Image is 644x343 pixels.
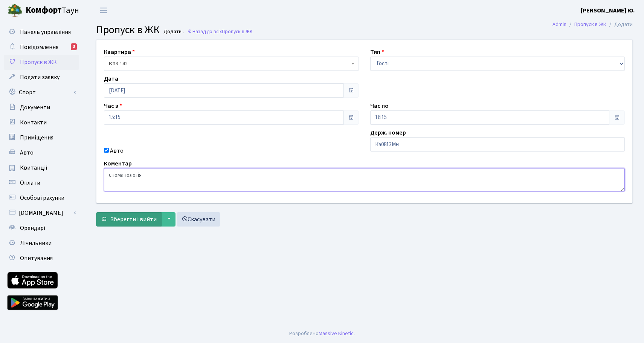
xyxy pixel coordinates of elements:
[4,251,79,266] a: Опитування
[4,175,79,190] a: Оплати
[4,160,79,175] a: Квитанції
[104,74,118,83] label: Дата
[20,43,58,51] span: Повідомлення
[96,212,162,227] button: Зберегти і вийти
[8,3,23,18] img: logo.png
[319,329,354,337] a: Massive Kinetic
[26,4,62,16] b: Комфорт
[20,239,52,247] span: Лічильники
[20,103,50,112] span: Документи
[4,70,79,85] a: Подати заявку
[4,145,79,160] a: Авто
[177,212,220,227] a: Скасувати
[110,215,157,224] span: Зберегти і вийти
[110,146,124,155] label: Авто
[4,190,79,205] a: Особові рахунки
[71,43,77,50] div: 3
[4,100,79,115] a: Документи
[94,4,113,17] button: Переключити навігацію
[370,128,406,137] label: Держ. номер
[26,4,79,17] span: Таун
[606,20,633,29] li: Додати
[20,73,60,81] span: Подати заявку
[289,329,355,338] div: Розроблено .
[20,194,64,202] span: Особові рахунки
[370,137,625,152] input: AA0001AA
[4,130,79,145] a: Приміщення
[20,118,47,127] span: Контакти
[20,149,34,157] span: Авто
[104,159,132,168] label: Коментар
[20,133,53,142] span: Приміщення
[20,58,57,66] span: Пропуск в ЖК
[104,101,122,110] label: Час з
[162,29,184,35] small: Додати .
[4,236,79,251] a: Лічильники
[4,85,79,100] a: Спорт
[4,205,79,220] a: [DOMAIN_NAME]
[109,60,349,67] span: <b>КТ</b>&nbsp;&nbsp;&nbsp;&nbsp;3-142
[104,47,135,57] label: Квартира
[552,20,566,28] a: Admin
[4,55,79,70] a: Пропуск в ЖК
[370,47,384,57] label: Тип
[581,6,635,15] a: [PERSON_NAME] Ю.
[20,254,53,262] span: Опитування
[96,22,160,37] span: Пропуск в ЖК
[4,220,79,236] a: Орендарі
[20,179,40,187] span: Оплати
[20,164,47,172] span: Квитанції
[574,20,606,28] a: Пропуск в ЖК
[109,60,116,67] b: КТ
[20,28,71,36] span: Панель управління
[370,101,389,110] label: Час по
[187,28,253,35] a: Назад до всіхПропуск в ЖК
[4,24,79,40] a: Панель управління
[222,28,253,35] span: Пропуск в ЖК
[541,17,644,32] nav: breadcrumb
[104,57,359,71] span: <b>КТ</b>&nbsp;&nbsp;&nbsp;&nbsp;3-142
[20,224,45,232] span: Орендарі
[4,40,79,55] a: Повідомлення3
[4,115,79,130] a: Контакти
